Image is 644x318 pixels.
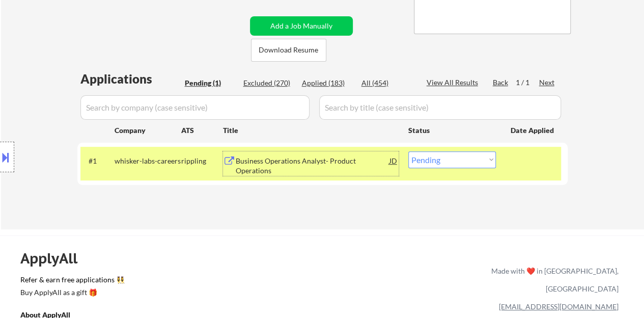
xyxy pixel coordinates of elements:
[243,78,294,88] div: Excluded (270)
[361,78,412,88] div: All (454)
[319,95,561,120] input: Search by title (case sensitive)
[181,156,223,166] div: rippling
[302,78,353,88] div: Applied (183)
[388,151,399,170] div: JD
[181,125,223,136] div: ATS
[250,16,353,36] button: Add a Job Manually
[511,125,555,136] div: Date Applied
[20,276,278,287] a: Refer & earn free applications 👯‍♀️
[516,77,539,88] div: 1 / 1
[427,77,481,88] div: View All Results
[499,302,619,311] a: [EMAIL_ADDRESS][DOMAIN_NAME]
[251,39,326,62] button: Download Resume
[539,77,555,88] div: Next
[20,250,89,267] div: ApplyAll
[487,262,619,298] div: Made with ❤️ in [GEOGRAPHIC_DATA], [GEOGRAPHIC_DATA]
[236,156,389,176] div: Business Operations Analyst- Product Operations
[493,77,509,88] div: Back
[185,78,236,88] div: Pending (1)
[20,289,122,296] div: Buy ApplyAll as a gift 🎁
[408,121,496,139] div: Status
[223,125,399,136] div: Title
[20,287,122,300] a: Buy ApplyAll as a gift 🎁
[80,95,310,120] input: Search by company (case sensitive)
